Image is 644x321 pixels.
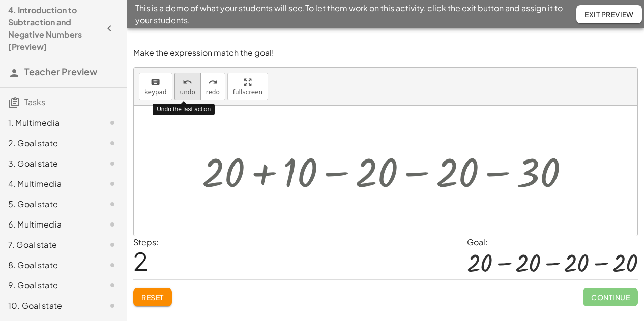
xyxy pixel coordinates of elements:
[106,239,119,251] i: Task not started.
[227,73,268,100] button: fullscreen
[8,117,90,129] div: 1. Multimedia
[8,300,90,312] div: 10. Goal state
[141,293,164,302] span: Reset
[8,218,90,231] div: 6. Multimedia
[8,239,90,251] div: 7. Goal state
[174,73,201,100] button: undoundo
[106,259,119,271] i: Task not started.
[208,76,218,88] i: redo
[106,198,119,210] i: Task not started.
[8,279,90,292] div: 9. Goal state
[133,47,638,59] p: Make the expression match the goal!
[133,288,172,306] button: Reset
[180,89,195,96] span: undo
[467,236,638,248] div: Goal:
[576,5,642,23] button: Exit Preview
[584,10,634,19] span: Exit Preview
[24,97,45,107] span: Tasks
[106,300,119,312] i: Task not started.
[106,137,119,149] i: Task not started.
[8,259,90,271] div: 8. Goal state
[8,4,100,53] h4: 4. Introduction to Subtraction and Negative Numbers [Preview]
[106,157,119,170] i: Task not started.
[8,178,90,190] div: 4. Multimedia
[8,198,90,210] div: 5. Goal state
[135,2,576,26] span: This is a demo of what your students will see. To let them work on this activity, click the exit ...
[200,73,225,100] button: redoredo
[139,73,172,100] button: keyboardkeypad
[133,237,159,247] label: Steps:
[151,76,160,88] i: keyboard
[106,279,119,292] i: Task not started.
[183,76,192,88] i: undo
[206,89,220,96] span: redo
[8,137,90,149] div: 2. Goal state
[8,157,90,170] div: 3. Goal state
[144,89,167,96] span: keypad
[106,117,119,129] i: Task not started.
[153,104,215,115] div: Undo the last action
[133,245,148,276] span: 2
[233,89,262,96] span: fullscreen
[106,218,119,231] i: Task not started.
[106,178,119,190] i: Task not started.
[24,66,97,77] span: Teacher Preview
